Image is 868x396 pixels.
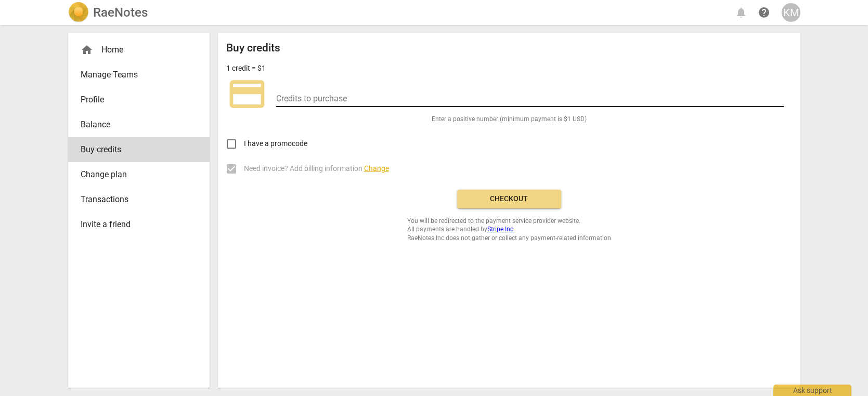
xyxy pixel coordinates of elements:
[68,112,210,137] a: Balance
[364,164,389,173] span: Change
[244,163,389,174] span: Need invoice? Add billing information
[457,190,561,208] button: Checkout
[465,194,553,204] span: Checkout
[68,187,210,212] a: Transactions
[68,162,210,187] a: Change plan
[81,118,189,131] span: Balance
[244,138,307,149] span: I have a promocode
[81,193,189,206] span: Transactions
[81,44,93,56] span: home
[81,44,189,56] div: Home
[755,3,773,22] a: Help
[407,217,611,243] span: You will be redirected to the payment service provider website. All payments are handled by RaeNo...
[782,3,800,22] button: KM
[68,37,210,62] div: Home
[81,218,189,231] span: Invite a friend
[226,63,266,74] p: 1 credit = $1
[773,385,851,396] div: Ask support
[68,2,148,23] a: LogoRaeNotes
[758,6,770,19] span: help
[68,137,210,162] a: Buy credits
[81,168,189,181] span: Change plan
[81,69,189,81] span: Manage Teams
[68,87,210,112] a: Profile
[487,226,515,233] a: Stripe Inc.
[226,42,280,55] h2: Buy credits
[226,73,268,115] span: credit_card
[81,94,189,106] span: Profile
[68,2,89,23] img: Logo
[93,5,148,20] h2: RaeNotes
[81,143,189,156] span: Buy credits
[432,115,587,124] span: Enter a positive number (minimum payment is $1 USD)
[68,62,210,87] a: Manage Teams
[68,212,210,237] a: Invite a friend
